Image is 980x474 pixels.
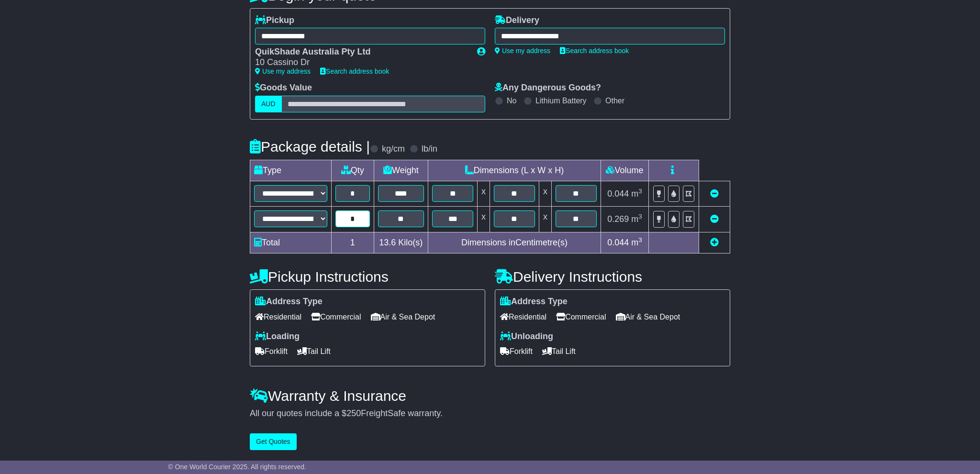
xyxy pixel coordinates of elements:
h4: Delivery Instructions [495,269,730,285]
sup: 3 [638,213,642,220]
a: Add new item [710,238,719,247]
a: Use my address [495,47,550,55]
label: Goods Value [255,83,312,93]
span: Commercial [311,309,361,324]
td: x [478,207,490,232]
label: Unloading [500,331,553,342]
sup: 3 [638,187,642,195]
span: 0.044 [607,238,629,247]
label: AUD [255,96,282,112]
span: Forklift [255,344,288,359]
td: Dimensions (L x W x H) [428,160,601,181]
td: Kilo(s) [374,232,428,254]
a: Use my address [255,67,311,75]
label: Any Dangerous Goods? [495,83,601,93]
h4: Package details | [250,139,370,154]
span: 13.6 [379,238,396,247]
span: Air & Sea Depot [616,309,680,324]
span: Tail Lift [542,344,576,359]
h4: Pickup Instructions [250,269,485,285]
td: 1 [331,232,374,254]
td: x [539,181,551,207]
label: No [507,96,516,105]
label: Pickup [255,15,294,26]
span: m [631,189,642,198]
td: Type [250,160,332,181]
span: 250 [346,408,361,418]
a: Search address book [560,47,629,55]
td: Dimensions in Centimetre(s) [428,232,601,254]
label: kg/cm [382,144,405,154]
span: 0.269 [607,214,629,224]
button: Get Quotes [250,433,297,450]
label: Lithium Battery [535,96,587,105]
td: Qty [331,160,374,181]
a: Remove this item [710,214,719,224]
label: Delivery [495,15,539,26]
td: Total [250,232,332,254]
h4: Warranty & Insurance [250,388,730,404]
span: Air & Sea Depot [371,309,435,324]
a: Remove this item [710,189,719,198]
label: Address Type [255,297,323,307]
td: Weight [374,160,428,181]
label: Loading [255,331,300,342]
label: Other [605,96,624,105]
span: m [631,238,642,247]
td: Volume [601,160,648,181]
div: QuikShade Australia Pty Ltd [255,47,468,57]
td: x [478,181,490,207]
span: Forklift [500,344,533,359]
label: Address Type [500,297,568,307]
span: Tail Lift [297,344,331,359]
span: © One World Courier 2025. All rights reserved. [168,463,306,471]
span: Residential [500,309,546,324]
sup: 3 [638,236,642,243]
span: 0.044 [607,189,629,198]
span: Commercial [556,309,606,324]
label: lb/in [422,144,437,154]
div: 10 Cassino Dr [255,57,468,68]
span: m [631,214,642,224]
a: Search address book [320,67,389,75]
td: x [539,207,551,232]
span: Residential [255,309,301,324]
div: All our quotes include a $ FreightSafe warranty. [250,408,730,419]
